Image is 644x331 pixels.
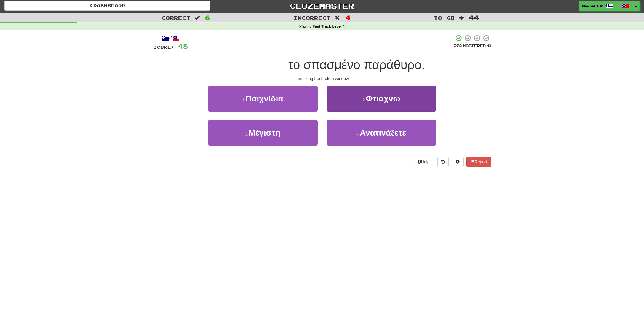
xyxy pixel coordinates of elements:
[162,15,191,21] span: Correct
[153,34,188,42] div: /
[313,24,345,28] strong: Fast Track Level 4
[362,98,366,102] small: 2 .
[205,14,210,21] span: 6
[153,44,175,50] span: Score:
[219,1,425,11] a: Clozemaster
[582,3,603,9] span: macalex
[434,15,455,21] span: To go
[153,76,491,82] div: I am fixing the broken window.
[288,58,425,72] span: το σπασμένο παράθυρο.
[245,132,249,136] small: 3 .
[454,43,463,48] span: 25 %
[466,157,491,167] button: Report
[219,58,288,72] span: __________
[208,120,318,146] button: 3.Μέγιστη
[293,15,331,21] span: Incorrect
[616,3,619,7] span: /
[242,98,246,102] small: 1 .
[414,157,435,167] button: Help!
[346,14,351,21] span: 4
[195,15,201,20] span: :
[208,86,318,112] button: 1.Παιχνίδια
[178,42,188,50] span: 48
[469,14,479,21] span: 44
[246,94,283,103] span: Παιχνίδια
[248,128,280,137] span: Μέγιστη
[366,94,400,103] span: Φτιάχνω
[459,15,465,20] span: :
[4,1,210,11] a: Dashboard
[437,157,449,167] button: Round history (alt+y)
[335,15,341,20] span: :
[360,128,406,137] span: Ανατινάξετε
[356,132,360,136] small: 4 .
[327,86,436,112] button: 2.Φτιάχνω
[579,1,632,11] a: macalex /
[454,43,491,49] div: Mastered
[327,120,436,146] button: 4.Ανατινάξετε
